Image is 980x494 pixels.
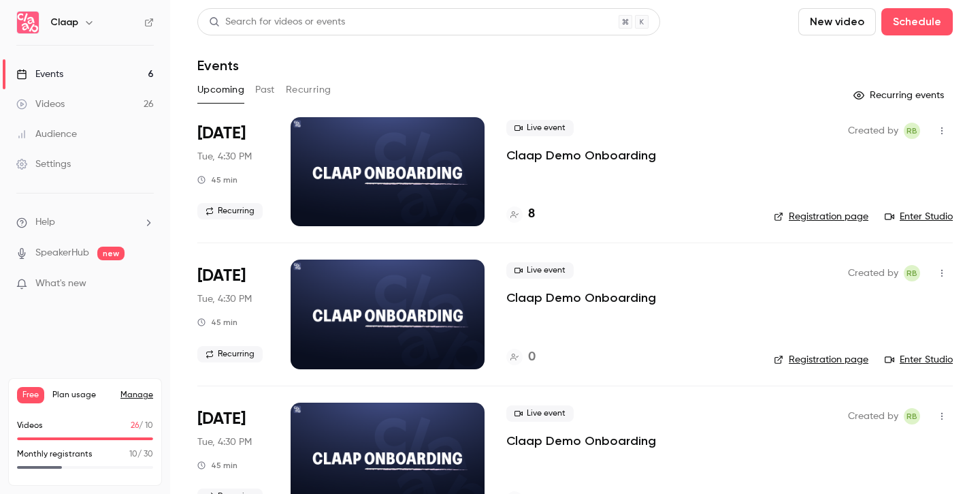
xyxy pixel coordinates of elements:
div: 45 min [197,317,238,328]
span: Created by [848,265,898,281]
a: 8 [506,205,535,223]
p: / 30 [129,448,153,461]
button: Recurring [286,79,331,101]
span: 26 [131,422,139,430]
span: RB [906,265,917,281]
span: Tue, 4:30 PM [197,150,252,164]
span: 10 [129,450,137,459]
p: Videos [17,420,43,432]
span: Robin Bonduelle [904,265,920,281]
button: New video [798,8,876,35]
h6: Claap [50,16,78,29]
span: Created by [848,408,898,424]
h1: Events [197,57,239,74]
span: RB [906,408,917,424]
div: Audience [16,127,77,141]
div: 45 min [197,174,238,185]
button: Upcoming [197,79,244,101]
a: 0 [506,348,536,367]
a: Registration page [774,210,868,223]
span: Help [35,215,55,230]
span: Robin Bonduelle [904,123,920,139]
span: What's new [35,277,86,291]
span: new [97,247,125,260]
a: Manage [120,390,153,401]
h4: 0 [528,348,536,367]
span: Live event [506,405,574,422]
span: [DATE] [197,265,246,287]
a: Enter Studio [885,353,953,367]
div: Settings [16,157,71,171]
span: Plan usage [52,390,112,401]
div: Videos [16,97,65,111]
h4: 8 [528,205,535,223]
span: Recurring [197,346,263,362]
span: [DATE] [197,123,246,144]
a: Enter Studio [885,210,953,223]
a: Claap Demo Onboarding [506,147,656,164]
span: Created by [848,123,898,139]
a: Claap Demo Onboarding [506,433,656,449]
li: help-dropdown-opener [16,215,154,230]
button: Schedule [881,8,953,35]
span: Live event [506,262,574,279]
button: Past [255,79,275,101]
a: Claap Demo Onboarding [506,290,656,306]
p: / 10 [131,420,153,432]
span: Tue, 4:30 PM [197,435,252,449]
div: Events [16,67,63,81]
span: [DATE] [197,408,246,430]
span: Recurring [197,203,263,219]
div: Oct 7 Tue, 5:30 PM (Europe/Paris) [197,117,269,226]
a: SpeakerHub [35,246,89,260]
span: Free [17,387,44,403]
span: Tue, 4:30 PM [197,292,252,306]
img: Claap [17,12,39,33]
div: Oct 14 Tue, 5:30 PM (Europe/Paris) [197,260,269,369]
div: 45 min [197,460,238,471]
p: Monthly registrants [17,448,93,461]
span: RB [906,123,917,139]
span: Robin Bonduelle [904,408,920,424]
div: Search for videos or events [209,15,345,29]
button: Recurring events [847,84,953,106]
span: Live event [506,120,574,136]
iframe: Noticeable Trigger [137,278,154,290]
a: Registration page [774,353,868,367]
